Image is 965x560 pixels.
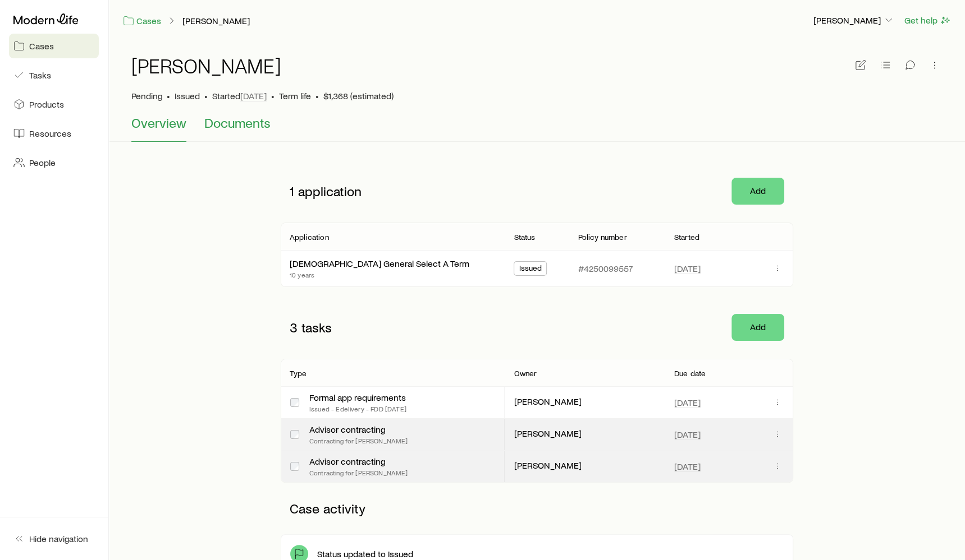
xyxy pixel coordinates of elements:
p: Case activity [281,492,793,525]
span: Resources [29,128,71,139]
p: Due date [674,369,706,378]
p: Owner [514,369,537,378]
p: 1 application [281,174,722,208]
a: [DEMOGRAPHIC_DATA] General Select A Term [290,258,469,269]
p: Started [674,233,699,242]
span: Cases [29,40,54,52]
p: Contracting for [PERSON_NAME] [309,468,408,477]
p: Formal app requirements [309,392,406,403]
p: Pending [131,90,162,101]
span: • [167,90,170,101]
span: [DATE] [674,397,701,408]
h1: [PERSON_NAME] [131,54,281,77]
p: 10 years [290,270,469,279]
span: Term life [279,90,311,101]
p: Started [212,90,267,101]
span: Issued [175,90,200,101]
p: Contracting for [PERSON_NAME] [309,436,408,445]
a: Cases [122,15,162,27]
span: • [271,90,275,101]
p: [PERSON_NAME] [514,428,581,441]
p: Application [290,233,329,242]
span: Documents [204,115,271,131]
p: Type [290,369,307,378]
p: 3 tasks [281,311,722,344]
span: [DATE] [674,263,701,274]
span: [DATE] [674,461,701,472]
p: #4250099557 [578,263,633,274]
span: • [204,90,208,101]
div: [DEMOGRAPHIC_DATA] General Select A Term [290,258,469,270]
a: Advisor contracting [309,424,385,434]
a: Tasks [9,63,99,87]
span: [DATE] [674,429,701,440]
button: [PERSON_NAME] [182,16,250,26]
p: Status updated to Issued [317,548,413,559]
button: Hide navigation [9,526,99,551]
span: $1,368 (estimated) [323,90,394,101]
a: Products [9,92,99,117]
p: [PERSON_NAME] [514,460,581,473]
span: Tasks [29,70,51,81]
p: [PERSON_NAME] [813,15,894,26]
span: • [315,90,319,101]
span: [DATE] [240,90,267,101]
button: [PERSON_NAME] [813,14,895,27]
span: People [29,157,56,168]
a: Resources [9,121,99,146]
div: Advisor contracting [309,456,385,468]
span: Products [29,99,64,110]
button: Add [731,314,784,341]
a: People [9,150,99,175]
button: Get help [904,14,952,27]
a: Cases [9,34,99,58]
span: Hide navigation [29,533,88,544]
p: Policy number [578,233,627,242]
div: Advisor contracting [309,424,385,436]
p: [PERSON_NAME] [514,396,581,409]
div: Case details tabs [131,115,943,142]
button: Add [731,178,784,205]
a: Advisor contracting [309,456,385,466]
p: Issued - Edelivery - FDD [DATE] [309,404,406,413]
span: Overview [131,115,186,131]
p: Status [514,233,535,242]
span: Issued [519,263,542,275]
